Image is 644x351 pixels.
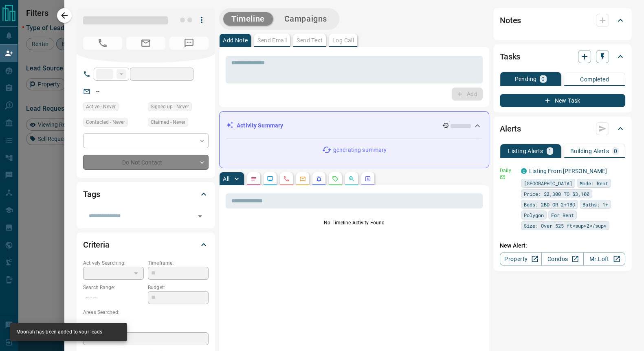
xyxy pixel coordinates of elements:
p: Listing Alerts [508,148,543,154]
span: Claimed - Never [151,118,185,126]
h2: Tags [83,188,100,201]
a: Condos [541,252,583,265]
button: Open [194,211,206,222]
div: Tasks [500,47,625,66]
svg: Opportunities [348,175,355,182]
p: 0 [541,76,545,82]
p: 0 [614,148,617,154]
svg: Lead Browsing Activity [267,175,273,182]
a: -- [96,88,99,94]
svg: Email [500,174,506,180]
h2: Criteria [83,238,110,251]
p: Building Alerts [570,148,609,154]
p: Budget: [148,284,209,291]
div: Activity Summary [226,118,482,133]
span: Beds: 2BD OR 2+1BD [524,200,575,208]
div: Criteria [83,235,209,254]
a: Mr.Loft [583,252,625,265]
div: Tags [83,184,209,204]
h2: Notes [500,14,521,27]
span: Size: Over 525 ft<sup>2</sup> [524,222,607,230]
p: Add Note [223,37,248,43]
span: Polygon [524,211,544,219]
p: -- - -- [83,291,144,305]
span: Price: $2,300 TO $3,100 [524,190,589,198]
p: Actively Searching: [83,259,144,267]
p: Completed [580,77,609,82]
span: Baths: 1+ [582,200,608,208]
p: No Timeline Activity Found [226,219,483,226]
svg: Agent Actions [365,175,371,182]
p: Areas Searched: [83,309,209,316]
span: No Number [169,37,209,50]
p: Search Range: [83,284,144,291]
span: Contacted - Never [86,118,125,126]
div: Moonah has been added to your leads [16,325,103,339]
p: 1 [548,148,552,154]
svg: Notes [251,175,257,182]
p: Motivation: [83,325,209,332]
h2: Alerts [500,122,521,135]
svg: Calls [283,175,290,182]
div: condos.ca [521,168,527,174]
p: generating summary [333,146,387,154]
svg: Requests [332,175,338,182]
svg: Emails [299,175,306,182]
span: Mode: Rent [580,179,608,187]
a: Listing From [PERSON_NAME] [529,168,607,174]
h2: Tasks [500,50,520,63]
button: New Task [500,94,625,107]
span: No Email [126,37,165,50]
span: Signed up - Never [151,103,189,111]
svg: Listing Alerts [316,175,322,182]
div: Notes [500,11,625,30]
p: Pending [514,76,536,82]
span: No Number [83,37,122,50]
button: Timeline [223,12,273,26]
p: Daily [500,167,516,174]
div: Do Not Contact [83,155,209,170]
p: Timeframe: [148,259,209,267]
a: Property [500,252,542,265]
span: For Rent [551,211,574,219]
p: New Alert: [500,241,625,250]
div: Alerts [500,119,625,138]
span: [GEOGRAPHIC_DATA] [524,179,572,187]
p: All [223,176,229,182]
span: Active - Never [86,103,116,111]
p: Activity Summary [237,121,283,130]
button: Campaigns [276,12,335,26]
